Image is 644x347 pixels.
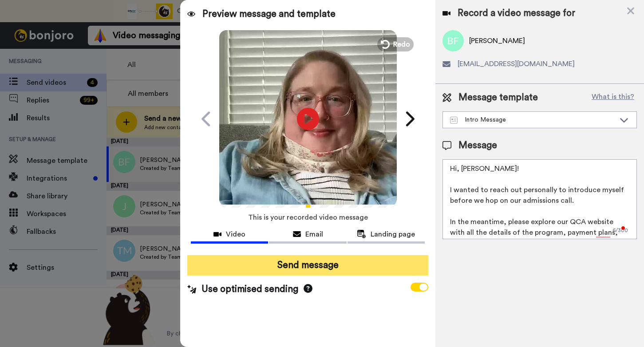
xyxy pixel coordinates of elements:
[458,91,538,104] span: Message template
[201,283,298,296] span: Use optimised sending
[248,208,368,227] span: This is your recorded video message
[187,255,428,276] button: Send message
[458,139,497,152] span: Message
[443,159,637,239] textarea: To enrich screen reader interactions, please activate Accessibility in Grammarly extension settings
[450,117,458,124] img: Message-temps.svg
[450,115,615,124] div: Intro Message
[589,91,637,104] button: What is this?
[305,229,323,240] span: Email
[226,229,245,240] span: Video
[371,229,415,240] span: Landing page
